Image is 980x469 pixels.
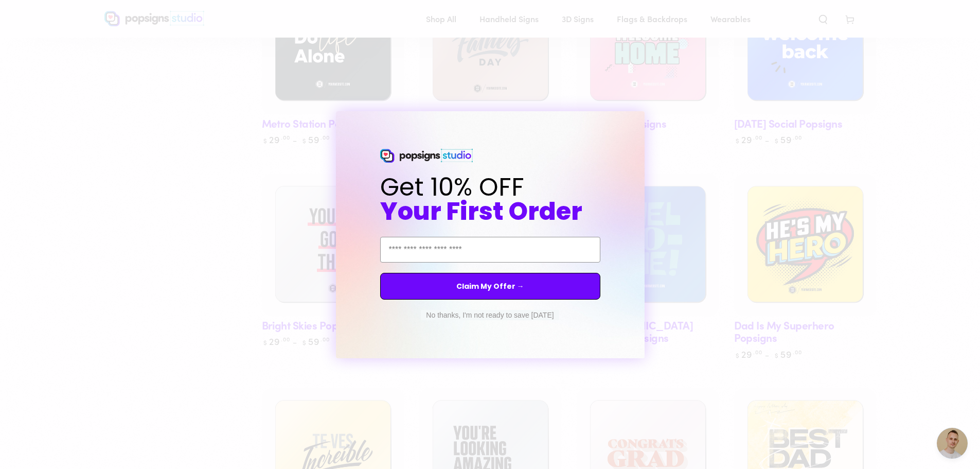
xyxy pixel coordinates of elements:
a: Open chat [937,428,968,459]
span: Get 10% OFF [380,170,524,204]
button: Claim My Offer → [380,273,600,300]
button: No thanks, I'm not ready to save [DATE] [421,310,559,320]
span: Your First Order [380,194,582,229]
img: Popsigns Studio [380,149,473,163]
